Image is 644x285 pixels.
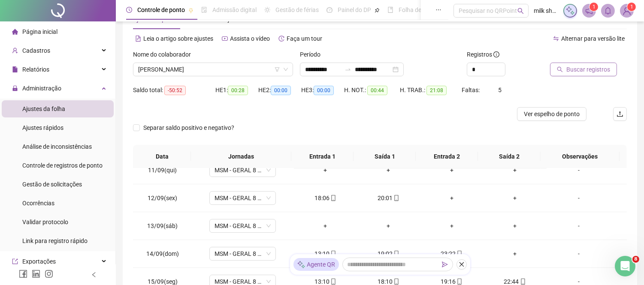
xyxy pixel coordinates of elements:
span: bell [604,7,612,15]
span: search [517,8,524,14]
span: MSM - GERAL 8 HORAS [215,219,271,232]
span: Início [8,228,27,234]
span: notification [585,7,593,15]
span: 1 [630,4,633,10]
button: Tickets [69,206,103,240]
span: Qual é a sua dúvida? [18,160,88,169]
span: filter [275,67,280,72]
span: ellipsis [435,7,441,13]
span: Cadastros [22,47,50,54]
div: - [553,193,604,203]
th: Observações [540,145,620,168]
span: clock-circle [126,7,132,13]
span: history [278,36,284,42]
span: left [91,272,97,278]
span: mobile [330,195,336,201]
span: Faltas: [462,87,481,93]
span: book [387,7,393,13]
span: 00:00 [314,86,334,95]
span: 1 [593,4,596,10]
img: sparkle-icon.fc2bf0ac1784a2077858766a79e2daf3.svg [565,6,575,15]
img: sparkle-icon.fc2bf0ac1784a2077858766a79e2daf3.svg [297,260,305,269]
div: + [427,193,476,203]
span: MSM - GERAL 8 HORAS [215,247,271,260]
div: 20:01 [364,193,413,203]
span: Ajuda [112,228,129,234]
div: Treinamento para Gestores [12,177,159,192]
div: Treinamento para Gestores [18,180,144,189]
div: - [553,221,604,231]
div: - [553,165,604,175]
span: Administração [22,85,61,92]
iframe: Intercom live chat [615,256,635,276]
div: Fechar [148,14,163,29]
button: Qual é a sua dúvida? [12,156,159,173]
div: + [301,165,350,175]
span: lock [12,85,18,91]
span: 00:00 [271,86,291,95]
div: 18:06 [301,193,350,203]
th: Data [133,145,191,168]
img: Profile image for Maria [108,14,125,31]
p: Olá milk 👋 [17,61,154,75]
img: Profile image for Gabriel [124,14,142,31]
div: Assinatura Digital na Folha de Ponto da QRPoint: Mais Segurança e Agilidade para sua Gestão [18,196,144,223]
span: mobile [330,251,336,257]
span: file [12,66,18,72]
img: Profile image for Financeiro [92,14,109,31]
span: 14/09(dom) [146,250,179,257]
span: Tickets [76,228,97,234]
div: HE 1: [215,85,258,95]
span: pushpin [188,8,194,13]
span: MSM - GERAL 8 HORAS [215,192,271,204]
span: mobile [519,279,526,285]
span: to [345,66,351,73]
th: Jornadas [191,145,291,168]
th: Saída 1 [354,145,416,168]
div: 23:22 [427,249,476,258]
span: send [442,261,448,267]
span: instagram [45,270,53,278]
span: 00:28 [228,86,248,95]
span: Assista o vídeo [230,35,270,42]
div: 13:10 [301,249,350,258]
span: MSM - GERAL 8 HORAS [215,164,271,177]
span: Ajustes rápidos [22,124,63,131]
span: youtube [222,36,228,42]
div: Envie uma mensagem [18,123,143,132]
sup: Atualize o seu contato no menu Meus Dados [627,3,636,11]
button: Mensagens [34,206,69,240]
span: Ocorrências [22,200,54,207]
span: Mensagens [36,228,70,234]
div: Assinatura Digital na Folha de Ponto da QRPoint: Mais Segurança e Agilidade para sua Gestão [12,192,159,226]
th: Entrada 2 [416,145,478,168]
span: close [459,261,465,267]
div: + [427,165,476,175]
div: Envie uma mensagemEstaremos online novamente amanhã [9,115,163,148]
div: - [553,249,604,258]
span: Link para registro rápido [22,237,88,244]
span: user-add [12,48,18,54]
span: Faça um tour [287,35,322,42]
div: Saldo total: [133,85,215,95]
span: swap-right [345,66,351,73]
span: JAQUELINE VIEIRA DE SOUSA [138,63,288,76]
p: Como podemos ajudar? [17,75,154,105]
span: Análise de inconsistências [22,143,92,150]
span: file-text [135,36,141,42]
span: -50:52 [164,86,186,95]
span: 5 [498,87,502,93]
span: down [283,67,288,72]
div: Estaremos online novamente amanhã [18,132,143,141]
span: Buscar registros [566,65,610,74]
div: + [364,221,413,231]
span: sun [264,7,270,13]
button: Buscar registros [550,63,617,76]
div: HE 2: [258,85,301,95]
span: swap [553,36,559,42]
span: Validar protocolo [22,219,68,225]
div: H. TRAB.: [400,85,462,95]
span: Gestão de solicitações [22,181,82,188]
img: logo [17,16,31,30]
span: 13/09(sáb) [147,222,178,229]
